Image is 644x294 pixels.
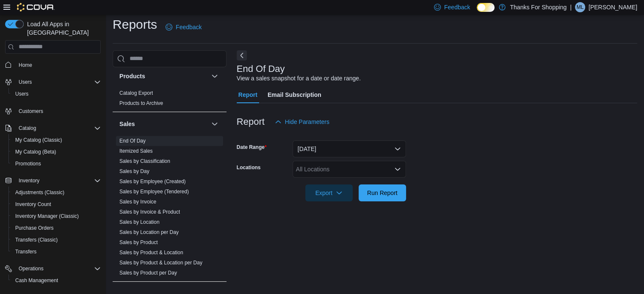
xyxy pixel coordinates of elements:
[15,264,47,274] button: Operations
[119,90,153,96] a: Catalog Export
[237,164,261,171] label: Locations
[12,135,101,145] span: My Catalog (Classic)
[12,235,101,245] span: Transfers (Classic)
[2,175,104,187] button: Inventory
[8,210,104,222] button: Inventory Manager (Classic)
[119,270,177,276] a: Sales by Product per Day
[119,269,177,276] span: Sales by Product per Day
[113,88,227,112] div: Products
[589,2,637,12] p: [PERSON_NAME]
[2,263,104,275] button: Operations
[15,123,39,133] button: Catalog
[2,76,104,88] button: Users
[359,184,406,201] button: Run Report
[8,134,104,146] button: My Catalog (Classic)
[162,19,205,36] a: Feedback
[119,219,160,225] span: Sales by Location
[2,122,104,134] button: Catalog
[119,249,183,256] span: Sales by Product & Location
[19,108,43,115] span: Customers
[19,62,32,69] span: Home
[575,2,585,12] div: Mike Lysack
[119,168,149,175] span: Sales by Day
[119,148,153,154] a: Itemized Sales
[119,158,170,165] span: Sales by Classification
[19,265,44,272] span: Operations
[15,277,58,284] span: Cash Management
[12,89,32,99] a: Users
[119,229,179,235] a: Sales by Location per Day
[119,239,158,246] span: Sales by Product
[271,113,333,130] button: Hide Parameters
[12,159,44,169] a: Promotions
[8,222,104,234] button: Purchase Orders
[2,105,104,117] button: Customers
[12,199,101,209] span: Inventory Count
[15,106,47,116] a: Customers
[119,148,153,154] span: Itemized Sales
[119,179,186,184] a: Sales by Employee (Created)
[15,123,101,133] span: Catalog
[12,247,101,257] span: Transfers
[12,199,55,209] a: Inventory Count
[15,176,101,186] span: Inventory
[8,198,104,210] button: Inventory Count
[8,146,104,158] button: My Catalog (Beta)
[305,184,353,201] button: Export
[8,234,104,246] button: Transfers (Classic)
[237,144,267,151] label: Date Range
[12,135,66,145] a: My Catalog (Classic)
[17,3,55,11] img: Cova
[119,72,208,80] button: Products
[12,275,61,286] a: Cash Management
[19,79,32,85] span: Users
[237,50,247,60] button: Next
[394,166,401,173] button: Open list of options
[12,223,101,233] span: Purchase Orders
[8,187,104,198] button: Adjustments (Classic)
[12,211,101,221] span: Inventory Manager (Classic)
[119,209,180,215] span: Sales by Invoice & Product
[293,140,406,157] button: [DATE]
[119,199,156,205] a: Sales by Invoice
[477,3,495,12] input: Dark Mode
[577,2,584,12] span: ML
[24,20,101,37] span: Load All Apps in [GEOGRAPHIC_DATA]
[119,138,146,144] a: End Of Day
[12,147,60,157] a: My Catalog (Beta)
[15,91,28,97] span: Users
[119,239,158,245] a: Sales by Product
[119,188,189,195] span: Sales by Employee (Tendered)
[119,72,145,80] h3: Products
[12,235,61,245] a: Transfers (Classic)
[8,275,104,286] button: Cash Management
[444,3,470,11] span: Feedback
[12,187,68,198] a: Adjustments (Classic)
[15,60,101,70] span: Home
[210,71,220,81] button: Products
[119,100,163,106] a: Products to Archive
[8,158,104,170] button: Promotions
[119,100,163,107] span: Products to Archive
[15,160,41,167] span: Promotions
[268,86,321,103] span: Email Subscription
[8,88,104,100] button: Users
[176,23,202,31] span: Feedback
[119,168,149,174] a: Sales by Day
[285,118,329,126] span: Hide Parameters
[15,225,54,231] span: Purchase Orders
[19,125,36,132] span: Catalog
[119,189,189,195] a: Sales by Employee (Tendered)
[12,247,40,257] a: Transfers
[12,187,101,198] span: Adjustments (Classic)
[119,260,202,266] a: Sales by Product & Location per Day
[12,211,82,221] a: Inventory Manager (Classic)
[119,120,208,128] button: Sales
[119,209,180,215] a: Sales by Invoice & Product
[12,159,101,169] span: Promotions
[15,148,56,155] span: My Catalog (Beta)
